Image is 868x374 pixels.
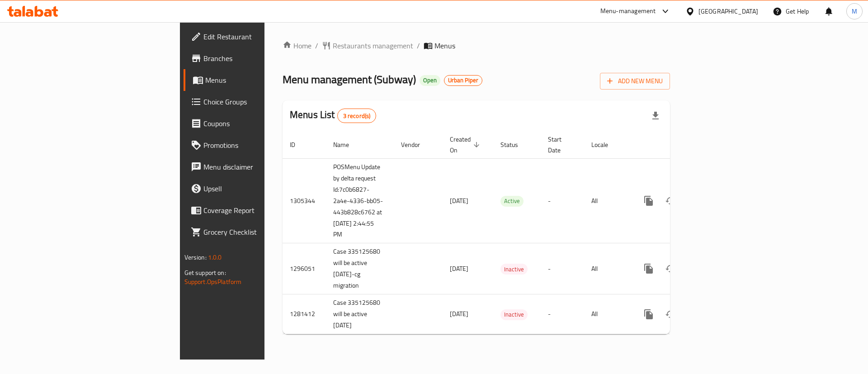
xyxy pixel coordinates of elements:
[290,108,376,123] h2: Menus List
[434,40,455,51] span: Menus
[548,134,573,156] span: Start Date
[326,294,394,334] td: Case 335125680 will be active [DATE]
[500,139,530,150] span: Status
[184,134,325,156] a: Promotions
[607,76,663,87] span: Add New Menu
[500,264,528,275] div: Inactive
[283,131,732,335] table: enhanced table
[584,294,631,334] td: All
[203,31,318,42] span: Edit Restaurant
[326,243,394,294] td: Case 335125680 will be active [DATE]-cg migration
[184,178,325,199] a: Upsell
[645,105,666,127] div: Export file
[290,139,307,150] span: ID
[184,267,226,279] span: Get support on:
[203,96,318,107] span: Choice Groups
[184,221,325,243] a: Grocery Checklist
[450,195,468,207] span: [DATE]
[500,309,528,320] div: Inactive
[660,303,681,325] button: Change Status
[638,190,660,212] button: more
[283,40,670,51] nav: breadcrumb
[420,75,440,86] div: Open
[283,69,416,90] span: Menu management ( Subway )
[326,158,394,243] td: POSMenu Update by delta request Id:7c0b6827-2a4e-4336-bb05-443b828c6762 at [DATE] 2:44:55 PM
[591,139,620,150] span: Locale
[338,112,376,120] span: 3 record(s)
[184,69,325,91] a: Menus
[584,158,631,243] td: All
[500,309,528,320] span: Inactive
[584,243,631,294] td: All
[184,26,325,47] a: Edit Restaurant
[184,47,325,69] a: Branches
[184,251,207,263] span: Version:
[500,264,528,275] span: Inactive
[203,205,318,216] span: Coverage Report
[420,76,440,84] span: Open
[203,227,318,237] span: Grocery Checklist
[417,40,420,51] li: /
[450,134,482,156] span: Created On
[208,251,222,263] span: 1.0.0
[500,196,524,206] span: Active
[698,6,758,16] div: [GEOGRAPHIC_DATA]
[660,258,681,279] button: Change Status
[500,196,524,207] div: Active
[184,276,242,288] a: Support.OpsPlatform
[203,183,318,194] span: Upsell
[541,158,584,243] td: -
[337,109,377,123] div: Total records count
[184,113,325,134] a: Coupons
[638,303,660,325] button: more
[184,199,325,221] a: Coverage Report
[541,294,584,334] td: -
[541,243,584,294] td: -
[600,73,670,90] button: Add New Menu
[184,91,325,113] a: Choice Groups
[450,263,468,275] span: [DATE]
[333,40,413,51] span: Restaurants management
[444,76,482,84] span: Urban Piper
[322,40,413,51] a: Restaurants management
[203,161,318,172] span: Menu disclaimer
[852,6,857,16] span: M
[203,140,318,151] span: Promotions
[600,6,656,17] div: Menu-management
[203,118,318,129] span: Coupons
[333,139,361,150] span: Name
[631,131,732,159] th: Actions
[638,258,660,279] button: more
[205,75,318,85] span: Menus
[450,308,468,320] span: [DATE]
[203,53,318,64] span: Branches
[184,156,325,178] a: Menu disclaimer
[401,139,432,150] span: Vendor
